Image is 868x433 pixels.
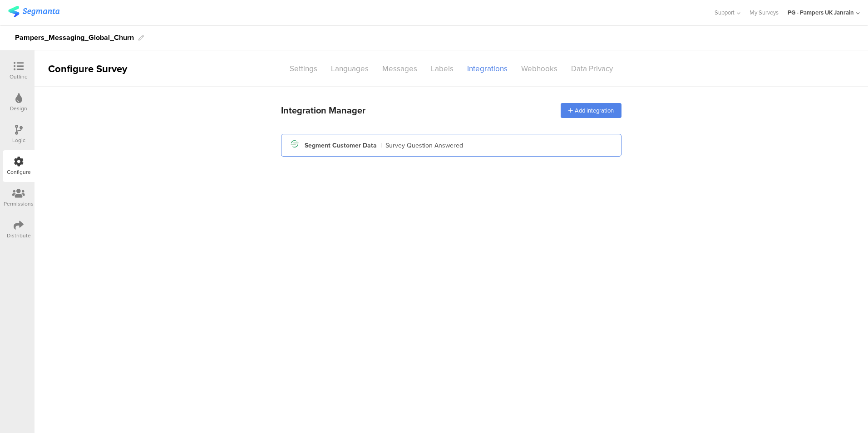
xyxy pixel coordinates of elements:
[564,61,620,77] div: Data Privacy
[283,61,324,77] div: Settings
[385,141,463,150] div: Survey Question Answered
[7,168,31,176] div: Configure
[15,30,134,45] div: Pampers_Messaging_Global_Churn
[35,61,139,76] div: Configure Survey
[7,231,31,240] div: Distribute
[715,8,735,17] span: Support
[460,61,514,77] div: Integrations
[514,61,564,77] div: Webhooks
[12,136,25,144] div: Logic
[10,104,27,113] div: Design
[305,141,377,150] div: Segment Customer Data
[561,103,621,118] div: Add integration
[10,73,28,81] div: Outline
[424,61,460,77] div: Labels
[4,200,34,208] div: Permissions
[8,6,59,17] img: segmanta logo
[380,141,382,150] div: |
[281,103,365,117] div: Integration Manager
[324,61,375,77] div: Languages
[375,61,424,77] div: Messages
[788,8,854,17] div: PG - Pampers UK Janrain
